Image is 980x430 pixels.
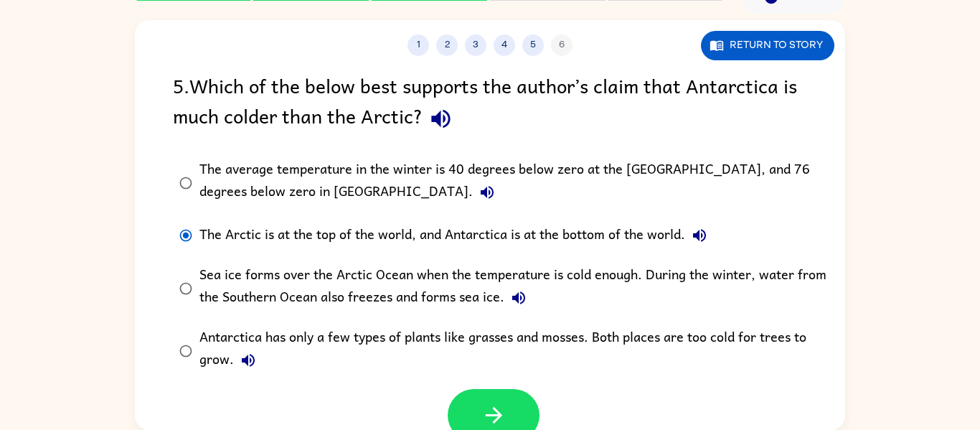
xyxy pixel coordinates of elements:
[199,327,826,375] div: Antarctica has only a few types of plants like grasses and mosses. Both places are too cold for t...
[473,178,501,207] button: The average temperature in the winter is 40 degrees below zero at the [GEOGRAPHIC_DATA], and 76 d...
[199,221,714,250] div: The Arctic is at the top of the world, and Antarctica is at the bottom of the world.
[173,70,807,137] div: 5 . Which of the below best supports the author’s claim that Antarctica is much colder than the A...
[407,34,429,56] button: 1
[199,159,826,207] div: The average temperature in the winter is 40 degrees below zero at the [GEOGRAPHIC_DATA], and 76 d...
[436,34,458,56] button: 2
[701,31,834,60] button: Return to story
[685,221,714,250] button: The Arctic is at the top of the world, and Antarctica is at the bottom of the world.
[522,34,544,56] button: 5
[234,346,263,375] button: Antarctica has only a few types of plants like grasses and mosses. Both places are too cold for t...
[465,34,486,56] button: 3
[504,284,533,312] button: Sea ice forms over the Arctic Ocean when the temperature is cold enough. During the winter, water...
[199,264,826,312] div: Sea ice forms over the Arctic Ocean when the temperature is cold enough. During the winter, water...
[494,34,515,56] button: 4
